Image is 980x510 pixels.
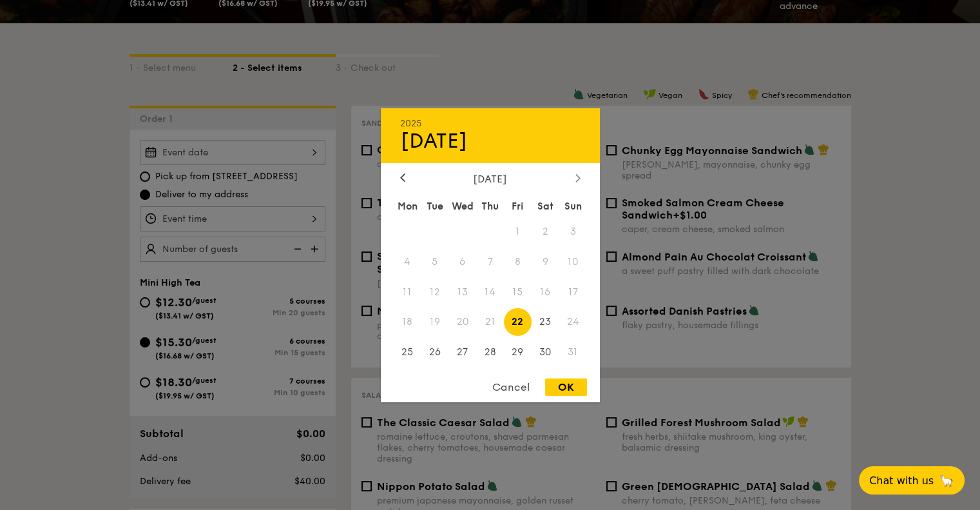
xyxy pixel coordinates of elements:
[421,308,448,336] span: 19
[421,248,448,275] span: 5
[504,338,532,366] span: 29
[394,278,421,306] span: 11
[532,338,559,366] span: 30
[939,473,954,488] span: 🦙
[476,338,504,366] span: 28
[400,128,581,153] div: [DATE]
[479,378,543,396] div: Cancel
[476,278,504,306] span: 14
[504,217,532,245] span: 1
[448,308,476,336] span: 20
[476,248,504,275] span: 7
[504,194,532,217] div: Fri
[559,338,587,366] span: 31
[504,278,532,306] span: 15
[504,248,532,275] span: 8
[394,308,421,336] span: 18
[559,308,587,336] span: 24
[559,278,587,306] span: 17
[400,172,581,184] div: [DATE]
[394,248,421,275] span: 4
[532,308,559,336] span: 23
[421,194,448,217] div: Tue
[532,217,559,245] span: 2
[421,338,448,366] span: 26
[448,338,476,366] span: 27
[559,217,587,245] span: 3
[504,308,532,336] span: 22
[532,248,559,275] span: 9
[869,475,934,487] span: Chat with us
[394,338,421,366] span: 25
[859,466,965,495] button: Chat with us🦙
[394,194,421,217] div: Mon
[448,278,476,306] span: 13
[400,117,581,128] div: 2025
[476,308,504,336] span: 21
[532,194,559,217] div: Sat
[448,194,476,217] div: Wed
[421,278,448,306] span: 12
[545,378,587,396] div: OK
[559,194,587,217] div: Sun
[532,278,559,306] span: 16
[559,248,587,275] span: 10
[476,194,504,217] div: Thu
[448,248,476,275] span: 6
